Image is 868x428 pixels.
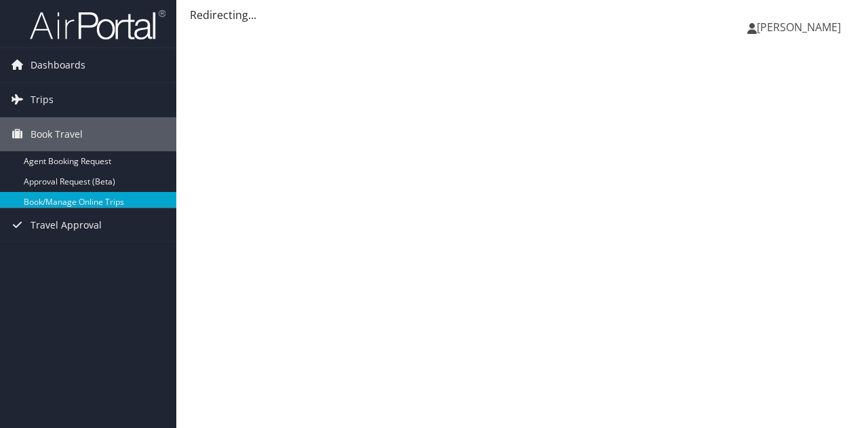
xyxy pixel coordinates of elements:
div: Redirecting... [190,7,854,23]
span: Book Travel [31,117,83,151]
img: airportal-logo.png [30,9,165,41]
span: Trips [31,83,54,117]
span: [PERSON_NAME] [757,20,841,35]
span: Travel Approval [31,208,102,242]
span: Dashboards [31,48,85,82]
a: [PERSON_NAME] [747,7,854,47]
